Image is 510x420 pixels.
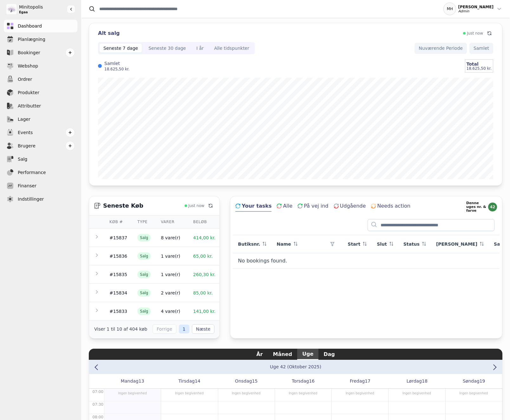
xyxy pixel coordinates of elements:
[109,235,127,241] div: #15837
[458,4,494,10] div: [PERSON_NAME]
[18,169,46,176] span: Performance
[348,241,360,247] span: Start
[156,216,188,229] th: Varer
[121,378,139,384] span: Mandag
[467,66,492,71] div: 18.625,50 kr.
[161,253,183,259] div: 1 vare(r)
[161,308,183,314] div: 4 vare(r)
[235,378,252,384] span: Onsdag
[422,378,428,384] span: 18
[193,309,215,314] span: 141,00 kr.
[4,33,77,46] a: Planlægning
[4,86,77,99] a: Produkter
[277,388,330,396] div: Ingen begivenhed
[480,378,485,384] span: 19
[415,43,467,54] button: Nuværende Periode
[137,289,151,297] span: Salg
[334,202,366,212] button: Udgående
[469,43,493,54] button: Samlet
[94,326,147,332] div: Viser 1 til 10 af 404 køb
[18,183,36,189] span: Finanser
[109,290,127,296] div: #15834
[486,29,493,37] button: Refresh data
[242,202,271,210] span: Your tasks
[207,202,214,210] button: Refresh data
[109,308,127,314] div: #15833
[4,46,77,59] a: Bookinger
[297,349,318,360] button: Uge view
[4,100,77,112] a: Attributter
[106,388,159,396] div: Ingen begivenhed
[365,378,370,384] span: 17
[4,113,77,126] a: Lager
[436,241,477,247] span: [PERSON_NAME]
[143,42,191,54] button: Seneste 30 dage
[467,61,492,67] div: Total
[309,378,315,384] span: 16
[161,290,183,296] div: 2 vare(r)
[4,126,77,139] a: Events
[92,402,103,407] span: 07:30
[104,60,129,67] label: Samlet
[98,42,143,54] button: Seneste 7 dage
[277,241,291,247] span: Name
[137,252,151,260] span: Salg
[489,362,498,372] button: Next week
[443,3,502,15] button: MH[PERSON_NAME]Admin
[18,89,39,96] span: Produkter
[4,139,77,152] a: Brugere
[371,202,410,212] button: Needs action
[463,378,480,384] span: Søndag
[447,388,500,396] div: Ingen begivenhed
[4,60,77,72] a: Webshop
[104,216,132,229] th: Køb #
[494,241,505,247] span: Salg
[18,49,40,56] span: Bookinger
[179,378,195,384] span: Tirsdag
[474,45,489,52] span: Samlet
[419,45,463,52] span: Nuværende Periode
[4,73,77,86] a: Ordrer
[403,241,420,247] span: Status
[4,193,77,205] a: Indstillinger
[103,201,143,210] h3: Seneste Køb
[268,349,297,360] button: Måned view
[132,216,156,229] th: Type
[18,196,44,203] span: Indstillinger
[196,45,204,51] div: I år
[390,388,443,396] div: Ingen begivenhed
[4,166,77,179] a: Performance
[292,378,309,384] span: Torsdag
[220,388,273,396] div: Ingen begivenhed
[188,203,205,208] span: Just now
[458,10,494,13] div: Admin
[195,378,200,384] span: 14
[18,36,45,43] span: Planlægning
[488,203,497,211] div: 42
[191,42,209,54] button: I år
[103,45,138,51] div: Seneste 7 dage
[188,216,220,229] th: Beløb
[18,156,27,163] span: Salg
[350,378,365,384] span: Fredag
[377,202,410,210] span: Needs action
[467,31,483,36] span: Just now
[270,364,321,370] button: Go to month view
[209,42,255,54] button: Alle tidspunkter
[192,324,215,334] button: Næste
[67,5,75,13] button: Gør sidebaren større eller mindre
[92,390,103,394] span: 07:00
[235,202,271,212] button: Your tasks
[304,202,328,210] span: På vej ind
[193,290,213,295] span: 85,00 kr.
[93,362,101,372] button: Previous week
[163,388,216,396] div: Ingen begivenhed
[153,324,176,334] button: Forrige
[18,103,41,109] span: Attributter
[283,202,292,210] span: Alle
[137,307,151,315] span: Salg
[407,378,422,384] span: Lørdag
[104,67,129,72] div: 18.625,50 kr.
[4,153,77,165] a: Salg
[214,45,249,51] div: Alle tidspunkter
